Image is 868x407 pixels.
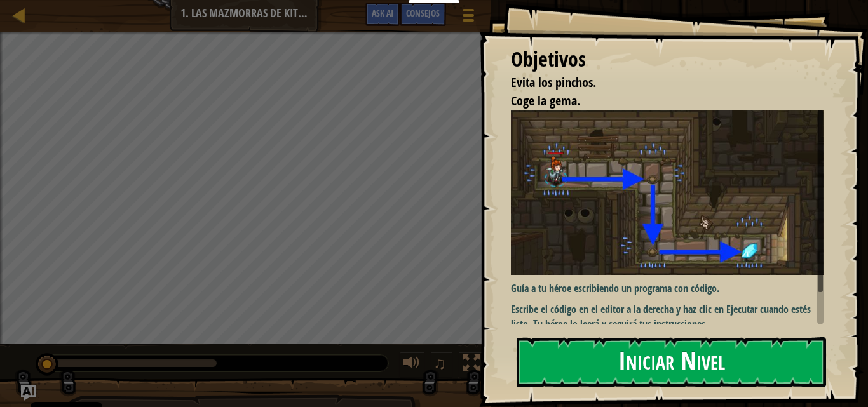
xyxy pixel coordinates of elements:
p: Escribe el código en el editor a la derecha y haz clic en Ejecutar cuando estés listo. Tu héroe l... [511,302,833,331]
p: Guía a tu héroe escribiendo un programa con código. [511,281,833,296]
button: Ajustar volúmen [399,352,424,378]
span: Evita los pinchos. [511,74,596,91]
li: Evita los pinchos. [495,74,820,92]
span: Coge la gema. [511,92,580,109]
div: Objetivos [511,45,824,74]
img: Mazmorras de Kithgard [511,110,833,275]
button: Ask AI [21,385,36,401]
li: Coge la gema. [495,92,820,110]
span: Consejos [406,7,440,19]
span: Ask AI [372,7,393,19]
button: ♫ [431,352,452,378]
span: ♫ [433,354,446,373]
button: Iniciar Nivel [517,337,826,387]
button: Alterna pantalla completa. [459,352,484,378]
button: Ask AI [365,3,400,26]
button: Mostrar menú del juego [452,3,484,32]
